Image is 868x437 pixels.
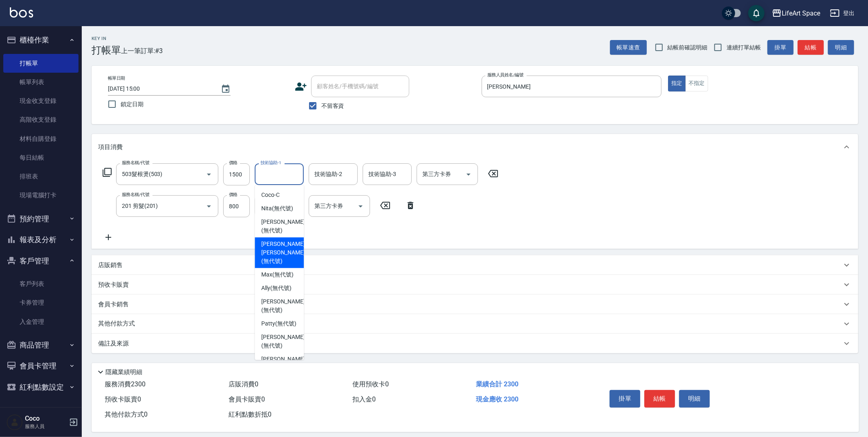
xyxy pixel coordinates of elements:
label: 價格 [229,192,238,198]
img: Person [7,414,23,430]
p: 項目消費 [98,143,123,152]
label: 服務人員姓名/編號 [487,72,523,78]
span: [PERSON_NAME] (無代號) [261,355,305,372]
span: 服務消費 2300 [105,380,146,388]
button: save [748,5,765,21]
button: 明細 [679,390,710,407]
span: 使用預收卡 0 [352,380,389,388]
button: 指定 [668,76,686,91]
span: 結帳前確認明細 [668,43,708,52]
span: 店販消費 0 [229,380,258,388]
a: 入金管理 [3,312,79,331]
button: 預約管理 [3,208,79,230]
button: 掛單 [610,390,640,407]
a: 客戶列表 [3,274,79,293]
p: 服務人員 [25,423,67,430]
h2: Key In [92,36,121,41]
label: 服務名稱/代號 [122,160,149,166]
button: 客戶管理 [3,250,79,272]
button: 明細 [828,40,854,55]
a: 高階收支登錄 [3,110,79,129]
img: Logo [10,7,33,18]
div: 店販銷售 [92,255,858,275]
div: 其他付款方式 [92,314,858,334]
button: Open [354,200,367,213]
button: Open [202,168,215,181]
div: 會員卡銷售 [92,294,858,314]
button: 結帳 [644,390,675,407]
span: Patty (無代號) [261,319,296,328]
button: 紅利點數設定 [3,377,79,398]
div: LifeArt Space [782,8,820,18]
button: 會員卡管理 [3,355,79,377]
span: 不留客資 [321,102,344,110]
p: 隱藏業績明細 [105,368,142,377]
a: 排班表 [3,167,79,186]
span: Eason -E [261,177,282,186]
p: 預收卡販賣 [98,281,129,289]
h3: 打帳單 [92,45,121,56]
label: 價格 [229,160,238,166]
span: 紅利點數折抵 0 [229,410,271,418]
button: 報表及分析 [3,229,79,250]
button: 帳單速查 [610,40,647,55]
span: [PERSON_NAME] (無代號) [261,333,305,350]
span: Ally (無代號) [261,284,292,292]
label: 帳單日期 [108,75,125,81]
span: Coco -C [261,191,280,199]
p: 其他付款方式 [98,319,139,328]
span: 其他付款方式 0 [105,410,148,418]
span: 會員卡販賣 0 [229,395,265,403]
button: 商品管理 [3,334,79,356]
span: 預收卡販賣 0 [105,395,141,403]
button: 掛單 [767,40,794,55]
a: 打帳單 [3,54,79,73]
div: 備註及來源 [92,334,858,353]
button: 結帳 [798,40,824,55]
p: 店販銷售 [98,261,123,270]
a: 帳單列表 [3,73,79,91]
button: LifeArt Space [769,5,823,22]
span: 鎖定日期 [121,100,144,109]
button: 不指定 [685,76,708,91]
div: 預收卡販賣 [92,275,858,294]
span: [PERSON_NAME] (無代號) [261,218,305,235]
h5: Coco [25,415,67,423]
input: YYYY/MM/DD hh:mm [108,82,213,96]
button: 櫃檯作業 [3,29,79,51]
a: 卡券管理 [3,293,79,312]
button: Open [462,168,475,181]
a: 現場電腦打卡 [3,186,79,205]
p: 會員卡銷售 [98,300,129,309]
button: 登出 [827,6,858,21]
a: 現金收支登錄 [3,91,79,110]
label: 服務名稱/代號 [122,192,149,198]
p: 備註及來源 [98,339,129,348]
div: 項目消費 [92,134,858,160]
span: 連續打單結帳 [727,43,761,52]
span: Max (無代號) [261,270,294,279]
a: 材料自購登錄 [3,129,79,148]
span: [PERSON_NAME] (無代號) [261,297,305,314]
span: 業績合計 2300 [476,380,518,388]
span: 扣入金 0 [352,395,376,403]
label: 技術協助-1 [260,160,281,166]
span: Nita (無代號) [261,204,293,213]
span: [PERSON_NAME] [PERSON_NAME] (無代號) [261,240,305,265]
a: 每日結帳 [3,148,79,167]
button: Open [202,200,215,213]
button: Choose date, selected date is 2025-10-13 [216,79,236,99]
span: 現金應收 2300 [476,395,518,403]
span: 上一筆訂單:#3 [121,46,163,56]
